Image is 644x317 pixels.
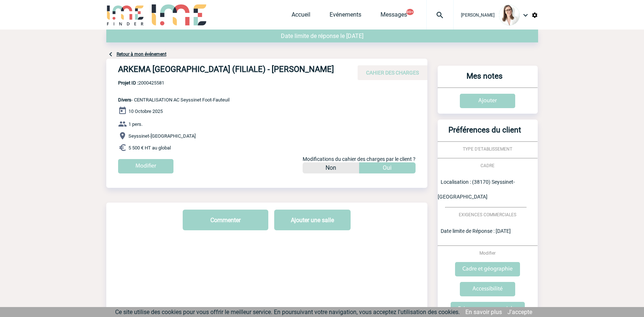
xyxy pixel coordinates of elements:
[441,228,511,234] span: Date limite de Réponse : [DATE]
[441,125,529,141] h3: Préférences du client
[118,97,230,103] span: - CENTRALISATION AC Seyssinet Foot-Fauteuil
[106,4,145,25] img: IME-Finder
[459,212,516,217] span: EXIGENCES COMMERCIALES
[438,179,515,200] span: Localisation : (38170) Seyssinet-[GEOGRAPHIC_DATA]
[499,5,520,25] img: 122719-0.jpg
[128,121,142,127] span: 1 pers.
[366,70,419,76] span: CAHIER DES CHARGES
[274,210,351,230] button: Ajouter une salle
[465,309,502,316] a: En savoir plus
[183,210,268,230] button: Commenter
[406,9,414,15] button: 99+
[460,94,515,108] input: Ajouter
[292,11,310,21] a: Accueil
[383,162,392,173] p: Oui
[117,52,166,57] a: Retour à mon événement
[118,65,340,77] h4: ARKEMA [GEOGRAPHIC_DATA] (FILIALE) - [PERSON_NAME]
[481,163,495,168] span: CADRE
[118,80,230,86] span: 2000425581
[479,251,496,256] span: Modifier
[115,309,460,316] span: Ce site utilise des cookies pour vous offrir le meilleur service. En poursuivant votre navigation...
[463,147,512,152] span: TYPE D'ETABLISSEMENT
[441,72,529,87] h3: Mes notes
[118,97,131,103] span: Divers
[507,309,532,316] a: J'accepte
[455,262,520,276] input: Cadre et géographie
[451,302,525,316] input: Exigences commerciales
[118,159,173,173] input: Modifier
[326,162,336,173] p: Non
[128,108,163,114] span: 10 Octobre 2025
[128,133,196,139] span: Seyssinet-[GEOGRAPHIC_DATA]
[128,145,171,151] span: 5 500 € HT au global
[118,80,138,86] b: Projet ID :
[303,156,416,162] span: Modifications du cahier des charges par le client ?
[281,32,364,39] span: Date limite de réponse le [DATE]
[330,11,361,21] a: Evénements
[461,13,495,18] span: [PERSON_NAME]
[380,11,407,21] a: Messages
[460,282,515,296] input: Accessibilité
